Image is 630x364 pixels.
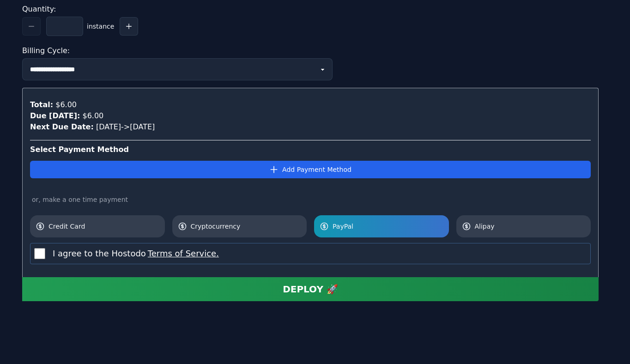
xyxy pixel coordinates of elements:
div: DEPLOY 🚀 [283,283,338,296]
span: Credit Card [48,222,159,231]
button: DEPLOY 🚀 [22,277,599,301]
div: or, make a one time payment [30,195,591,204]
label: I agree to the Hostodo [53,247,219,260]
div: Due [DATE]: [30,110,80,121]
a: Terms of Service. [146,249,219,258]
div: Quantity: [22,2,599,17]
span: Cryptocurrency [191,222,302,231]
div: Select Payment Method [30,144,591,155]
div: [DATE] -> [DATE] [30,121,591,133]
button: I agree to the Hostodo [146,247,219,260]
span: Alipay [475,222,586,231]
div: $6.00 [80,110,103,121]
div: Total: [30,99,53,110]
div: $6.00 [53,99,77,110]
span: PayPal [333,222,443,231]
span: instance [87,22,114,31]
div: Billing Cycle: [22,43,599,58]
div: Next Due Date: [30,121,94,133]
button: Add Payment Method [30,161,591,178]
